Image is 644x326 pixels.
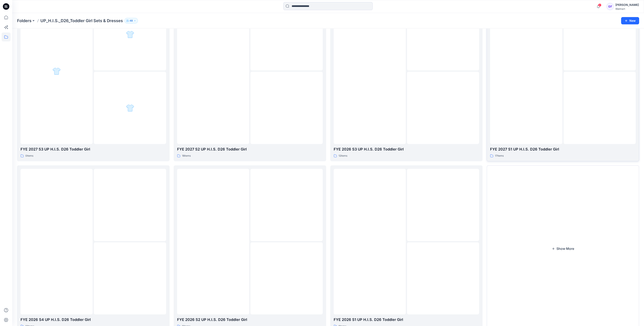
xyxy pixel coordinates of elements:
p: 12 items [339,154,347,158]
p: FYE 2026 S3 UP H.I.S. D26 Toddler Girl [334,146,479,152]
a: Folders [17,18,31,24]
div: Walmart [615,7,639,10]
p: 0 items [25,154,33,158]
p: FYE 2027 S1 UP H.I.S. D26 Toddler Girl [490,146,636,152]
p: 17 items [495,154,504,158]
p: FYE 2026 S2 UP H.I.S. D26 Toddler Girl [177,317,323,323]
p: FYE 2027 S3 UP H.I.S. D26 Toddler Girl [21,146,166,152]
div: [PERSON_NAME] [615,2,639,7]
p: 48 [130,18,133,23]
img: folder 3 [126,104,134,112]
p: FYE 2027 S2 UP H.I.S. D26 Toddler Girl [177,146,323,152]
span: 2 [598,3,601,7]
div: GF [606,3,614,10]
p: FYE 2026 S4 UP H.I.S. D26 Toddler Girl [21,317,166,323]
p: UP_H.I.S._D26_Toddler Girl Sets & Dresses [40,18,123,24]
img: folder 2 [126,30,134,39]
img: folder 1 [52,67,61,75]
p: 18 items [182,154,191,158]
p: FYE 2026 S1 UP H.I.S. D26 Toddler Girl [334,317,479,323]
button: New [621,17,639,24]
button: 48 [124,18,138,24]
